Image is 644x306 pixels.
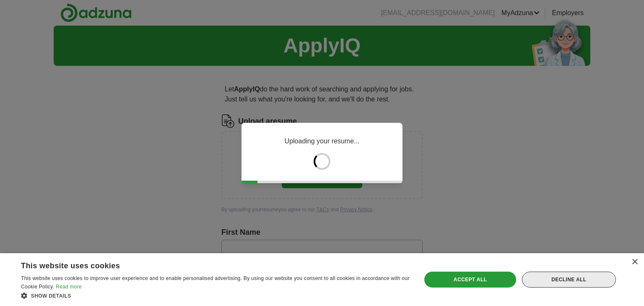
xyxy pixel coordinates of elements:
p: Uploading your resume... [285,136,360,146]
a: Read more, opens a new window [56,284,82,290]
div: Decline all [522,272,616,288]
span: This website uses cookies to improve user experience and to enable personalised advertising. By u... [21,275,410,290]
div: Accept all [424,272,516,288]
span: Show details [31,293,71,299]
div: This website uses cookies [21,258,389,271]
div: Show details [21,291,410,300]
div: Close [631,259,638,265]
